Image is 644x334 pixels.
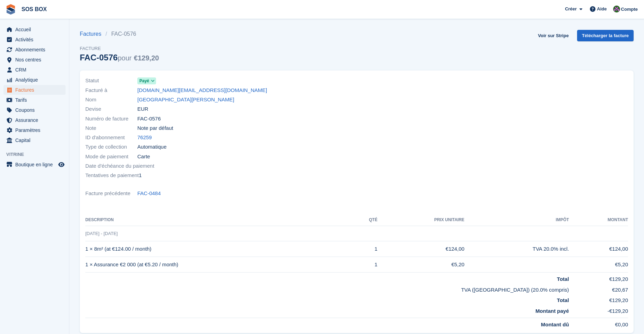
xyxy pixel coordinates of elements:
span: Statut [85,77,137,85]
a: SOS BOX [19,3,50,15]
td: 1 [353,257,377,273]
td: €20,67 [569,283,628,294]
a: Boutique d'aperçu [57,160,66,169]
a: menu [3,105,66,115]
td: €5,20 [377,257,464,273]
span: Tentatives de paiement [85,172,139,179]
td: 1 × Assurance €2 000 (at €5.20 / month) [85,257,353,273]
span: Automatique [137,143,166,151]
span: Activités [15,35,57,44]
td: 1 [353,241,377,257]
span: Paramètres [15,125,57,135]
a: menu [3,25,66,34]
td: 1 × 8m² (at €124.00 / month) [85,241,353,257]
span: Abonnements [15,45,57,55]
a: menu [3,45,66,55]
img: stora-icon-8386f47178a22dfd0bd8f6a31ec36ba5ce8667c1dd55bd0f319d3a0aa187defe.svg [6,4,16,15]
a: Factures [80,30,105,38]
span: pour [118,54,131,62]
th: Qté [353,215,377,226]
span: Aide [597,6,607,12]
span: Assurance [15,115,57,125]
td: TVA ([GEOGRAPHIC_DATA]) (20.0% compris) [85,283,569,294]
div: FAC-0576 [80,53,159,62]
span: Analytique [15,75,57,85]
a: menu [3,95,66,105]
span: Capital [15,135,57,145]
a: Payé [137,77,156,85]
a: 76259 [137,134,152,142]
span: CRM [15,65,57,75]
img: ALEXANDRE SOUBIRA [613,6,620,12]
a: [DOMAIN_NAME][EMAIL_ADDRESS][DOMAIN_NAME] [137,86,267,94]
span: Tarifs [15,95,57,105]
a: menu [3,55,66,65]
span: €129,20 [134,54,159,62]
a: menu [3,160,66,169]
th: Description [85,215,353,226]
span: Date d'échéance du paiement [85,162,154,170]
span: Nos centres [15,55,57,65]
strong: Montant dû [541,322,569,327]
span: Coupons [15,105,57,115]
span: Créer [565,6,577,12]
td: €5,20 [569,257,628,273]
span: Nom [85,96,137,104]
div: TVA 20.0% incl. [464,245,569,253]
a: menu [3,65,66,75]
span: Facture [80,45,159,52]
span: 1 [139,172,141,179]
td: €124,00 [569,241,628,257]
span: Factures [15,85,57,95]
strong: Total [557,276,569,282]
span: [DATE] - [DATE] [85,231,118,236]
a: [GEOGRAPHIC_DATA][PERSON_NAME] [137,96,234,104]
a: Voir sur Stripe [535,30,572,41]
span: Devise [85,105,137,113]
strong: Total [557,297,569,303]
th: Impôt [464,215,569,226]
strong: Montant payé [535,308,569,314]
span: Mode de paiement [85,153,137,161]
span: FAC-0576 [137,115,161,123]
a: FAC-0484 [137,190,161,198]
td: €124,00 [377,241,464,257]
span: Accueil [15,25,57,34]
span: Numéro de facture [85,115,137,123]
td: €129,20 [569,294,628,304]
span: Carte [137,153,150,161]
a: menu [3,75,66,85]
span: ID d'abonnement [85,134,137,142]
td: €129,20 [569,273,628,283]
span: Facturé à [85,86,137,94]
a: menu [3,125,66,135]
span: Type de collection [85,143,137,151]
th: Montant [569,215,628,226]
td: -€129,20 [569,304,628,318]
span: Facture précédente [85,190,137,198]
th: Prix unitaire [377,215,464,226]
span: Note [85,124,137,132]
span: Payé [139,78,149,84]
a: menu [3,115,66,125]
td: €0,00 [569,318,628,329]
span: EUR [137,105,148,113]
span: Note par défaut [137,124,173,132]
a: menu [3,135,66,145]
span: Boutique en ligne [15,160,57,169]
span: Compte [621,6,638,13]
nav: breadcrumbs [80,30,159,38]
a: Télécharger la facture [577,30,634,41]
a: menu [3,85,66,95]
span: Vitrine [6,151,69,158]
a: menu [3,35,66,44]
